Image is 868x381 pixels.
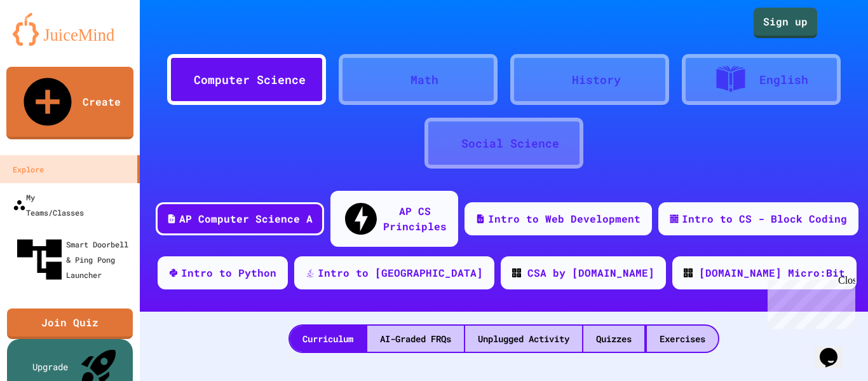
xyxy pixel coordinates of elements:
div: Intro to [GEOGRAPHIC_DATA] [318,265,483,281]
div: Curriculum [290,326,366,352]
div: History [572,71,621,88]
div: My Teams/Classes [13,190,84,220]
div: Computer Science [194,71,306,88]
div: AP CS Principles [383,204,447,234]
img: logo-orange.svg [13,13,127,46]
div: Intro to Web Development [488,211,641,226]
div: Social Science [461,135,559,152]
div: AP Computer Science A [179,211,313,226]
div: Exercises [647,326,718,352]
div: Unplugged Activity [465,326,582,352]
img: CODE_logo_RGB.png [512,268,521,277]
div: English [759,71,808,88]
div: Upgrade [32,360,68,373]
div: CSA by [DOMAIN_NAME] [527,265,654,281]
div: Quizzes [583,326,644,352]
div: Math [410,71,438,88]
iframe: chat widget [763,275,855,329]
div: Explore [13,162,44,177]
div: Chat with us now!Close [5,5,88,81]
a: Join Quiz [7,308,133,339]
a: Create [6,67,133,139]
div: Intro to CS - Block Coding [682,211,847,226]
div: Smart Doorbell & Ping Pong Launcher [13,233,135,286]
iframe: chat widget [815,330,855,368]
div: AI-Graded FRQs [367,326,464,352]
div: Intro to Python [181,265,276,281]
a: Sign up [754,8,817,38]
img: CODE_logo_RGB.png [684,268,693,277]
div: [DOMAIN_NAME] Micro:Bit [699,265,845,281]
